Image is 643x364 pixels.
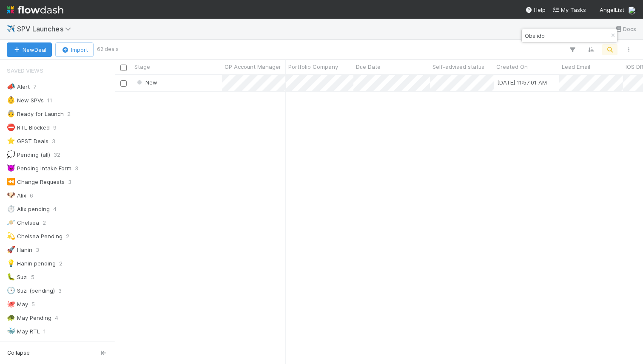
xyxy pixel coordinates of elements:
span: 👶 [7,96,15,104]
div: Alert [7,82,30,92]
span: Collapse [7,349,30,357]
button: Import [55,42,94,57]
span: 3 [68,177,71,187]
span: 🐳 [7,327,15,335]
span: ⏪ [7,178,15,185]
span: 3 [36,245,39,255]
span: 5 [31,299,35,310]
span: 3 [75,163,78,174]
span: Created On [496,62,528,71]
span: ⏱️ [7,205,15,212]
span: 4 [55,313,58,323]
span: 🐙 [7,300,15,308]
div: [DATE] 11:57:01 AM [497,78,547,87]
span: 4 [53,204,57,214]
span: New [145,79,157,86]
div: May RTL [7,326,40,337]
span: AngelList [600,6,624,13]
span: 💫 [7,232,15,240]
span: 6 [30,190,33,201]
div: GPST Deals [7,136,48,147]
span: My Tasks [552,6,586,13]
span: 💡 [7,260,15,267]
span: Stage [134,62,150,71]
a: Docs [615,24,636,34]
div: Help [525,6,546,14]
span: Stage [7,339,25,356]
span: Saved Views [7,62,43,79]
span: 🐶 [7,192,15,199]
span: Due Date [356,62,381,71]
div: Suzi [7,272,28,282]
div: Change Requests [7,177,65,187]
span: ✈️ [7,25,15,32]
span: 💭 [7,151,15,158]
span: 2 [66,231,69,242]
input: Toggle Row Selected [120,80,127,87]
span: 5 [31,272,34,282]
span: 2 [67,109,71,119]
input: Toggle All Rows Selected [120,65,127,71]
span: 9 [53,122,57,133]
img: logo-inverted-e16ddd16eac7371096b0.svg [7,3,63,17]
div: Chelsea Pending [7,231,63,242]
span: 📣 [7,83,15,90]
span: 👿 [7,164,15,172]
span: 🐛 [7,273,15,280]
span: 🕓 [7,287,15,294]
input: Search... [523,31,608,41]
span: Portfolio Company [288,62,338,71]
div: Hanin pending [7,258,56,269]
span: 3 [52,136,55,147]
span: 2 [59,258,63,269]
span: Self-advised status [432,62,484,71]
div: Alix [7,190,26,201]
span: ⭐ [7,137,15,144]
span: SPV Launches [17,25,75,33]
span: 7 [33,82,36,92]
div: May Pending [7,313,51,323]
small: 62 deals [97,45,119,53]
span: 32 [54,150,60,160]
span: 1 [43,326,46,337]
span: 🪐 [7,219,15,226]
span: 11 [47,95,52,106]
div: Pending Intake Form [7,163,71,174]
div: New SPVs [7,95,44,106]
span: GP Account Manager [225,62,281,71]
div: Chelsea [7,217,39,228]
span: 🐢 [7,314,15,321]
span: Lead Email [562,62,590,71]
span: 2 [43,217,46,228]
div: Ready for Launch [7,109,64,119]
button: NewDeal [7,42,52,57]
img: avatar_0a9e60f7-03da-485c-bb15-a40c44fcec20.png [628,6,636,14]
span: 3 [58,285,62,296]
div: RTL Blocked [7,122,50,133]
span: 👵 [7,110,15,117]
div: Hanin [7,245,32,255]
span: 🚀 [7,246,15,253]
div: Alix pending [7,204,50,214]
div: Pending (all) [7,150,50,160]
span: ⛔ [7,124,15,131]
div: May [7,299,28,310]
div: Suzi (pending) [7,285,55,296]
